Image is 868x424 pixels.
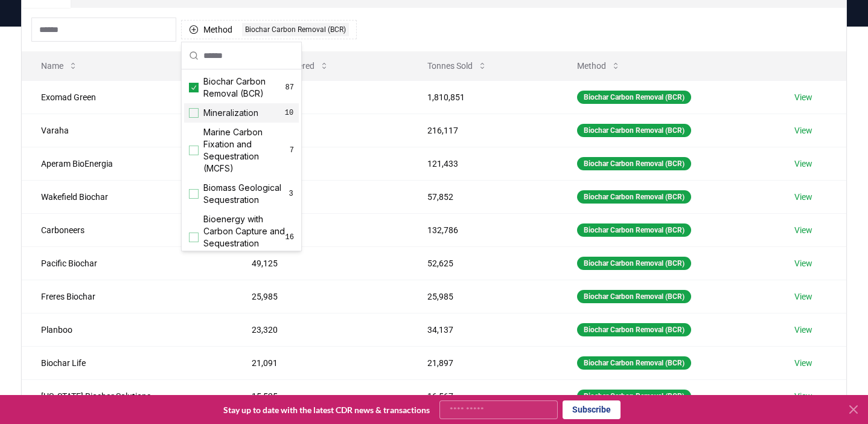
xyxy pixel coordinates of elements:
[232,180,408,213] td: 57,844
[232,280,408,313] td: 25,985
[232,246,408,280] td: 49,125
[408,80,557,114] td: 1,810,851
[577,190,691,204] div: Biochar Carbon Removal (BCR)
[794,124,812,137] a: View
[794,291,812,303] a: View
[408,280,557,313] td: 25,985
[242,23,349,36] div: Biochar Carbon Removal (BCR)
[22,280,232,313] td: Freres Biochar
[567,54,630,78] button: Method
[794,91,812,103] a: View
[408,346,557,379] td: 21,897
[22,346,232,379] td: Biochar Life
[408,246,557,280] td: 52,625
[290,146,294,155] span: 7
[22,313,232,346] td: Planboo
[22,147,232,180] td: Aperam BioEnergia
[794,324,812,336] a: View
[408,114,557,147] td: 216,117
[22,80,232,114] td: Exomad Green
[232,114,408,147] td: 100,784
[408,379,557,413] td: 16,567
[284,108,294,118] span: 10
[22,379,232,413] td: [US_STATE] Biochar Solutions
[577,323,691,336] div: Biochar Carbon Removal (BCR)
[794,390,812,402] a: View
[31,54,88,78] button: Name
[408,147,557,180] td: 121,433
[232,147,408,180] td: 89,548
[286,233,294,242] span: 16
[232,346,408,379] td: 21,091
[408,213,557,246] td: 132,786
[203,75,286,100] span: Biochar Carbon Removal (BCR)
[22,114,232,147] td: Varaha
[232,313,408,346] td: 23,320
[203,107,258,119] span: Mineralization
[577,356,691,370] div: Biochar Carbon Removal (BCR)
[22,180,232,213] td: Wakefield Biochar
[577,257,691,270] div: Biochar Carbon Removal (BCR)
[232,80,408,114] td: 195,912
[794,158,812,170] a: View
[203,182,288,206] span: Biomass Geological Sequestration
[203,213,286,262] span: Bioenergy with Carbon Capture and Sequestration (BECCS)
[794,224,812,236] a: View
[794,357,812,369] a: View
[22,246,232,280] td: Pacific Biochar
[577,124,691,137] div: Biochar Carbon Removal (BCR)
[794,191,812,203] a: View
[288,189,294,199] span: 3
[286,83,294,92] span: 87
[408,180,557,213] td: 57,852
[418,54,497,78] button: Tonnes Sold
[577,91,691,104] div: Biochar Carbon Removal (BCR)
[577,390,691,403] div: Biochar Carbon Removal (BCR)
[408,313,557,346] td: 34,137
[181,20,357,39] button: MethodBiochar Carbon Removal (BCR)
[203,126,290,175] span: Marine Carbon Fixation and Sequestration (MCFS)
[577,157,691,170] div: Biochar Carbon Removal (BCR)
[22,213,232,246] td: Carboneers
[577,290,691,303] div: Biochar Carbon Removal (BCR)
[232,379,408,413] td: 15,525
[577,223,691,237] div: Biochar Carbon Removal (BCR)
[232,213,408,246] td: 53,601
[794,257,812,269] a: View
